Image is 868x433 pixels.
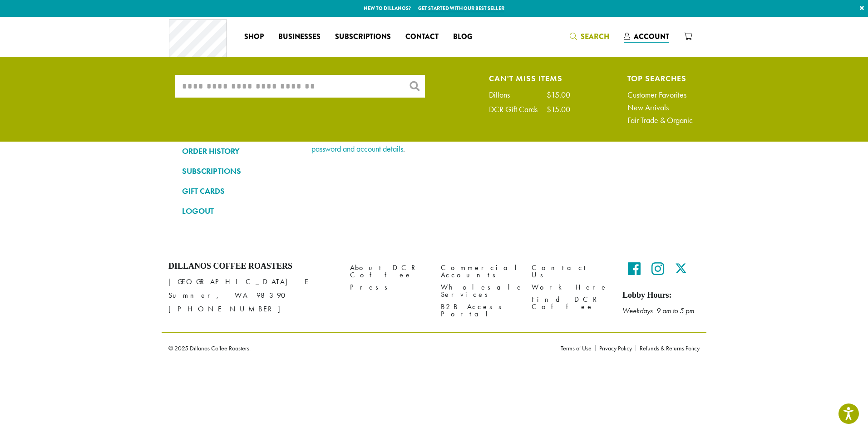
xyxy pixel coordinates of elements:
a: Refunds & Returns Policy [636,345,700,351]
p: [GEOGRAPHIC_DATA] E Sumner, WA 98390 [PHONE_NUMBER] [168,275,336,316]
a: Fair Trade & Organic [627,116,693,124]
a: Commercial Accounts [441,261,518,281]
div: DCR Gift Cards [489,105,547,113]
span: Blog [453,31,472,43]
a: LOGOUT [182,203,298,219]
h5: Lobby Hours: [622,290,700,300]
div: $15.00 [547,91,570,99]
nav: Account pages [182,84,298,226]
a: Search [562,29,616,44]
div: $15.00 [547,105,570,113]
h4: Dillanos Coffee Roasters [168,261,336,271]
a: Contact Us [532,261,609,281]
span: Subscriptions [335,31,391,43]
h4: Can't Miss Items [489,75,570,82]
a: Get started with our best seller [418,5,504,12]
em: Weekdays 9 am to 5 pm [622,306,694,315]
p: © 2025 Dillanos Coffee Roasters. [168,345,547,351]
a: Press [350,281,427,294]
a: About DCR Coffee [350,261,427,281]
a: Wholesale Services [441,281,518,301]
a: Customer Favorites [627,91,693,99]
a: B2B Access Portal [441,301,518,320]
a: Work Here [532,281,609,294]
a: Find DCR Coffee [532,294,609,313]
a: Privacy Policy [595,345,636,351]
h4: Top Searches [627,75,693,82]
a: New Arrivals [627,103,693,112]
span: Contact [405,31,439,43]
span: Account [634,31,669,42]
span: Shop [244,31,264,43]
span: Businesses [278,31,321,43]
a: ORDER HISTORY [182,143,298,159]
a: Terms of Use [561,345,595,351]
a: SUBSCRIPTIONS [182,163,298,179]
a: GIFT CARDS [182,183,298,199]
div: Dillons [489,91,519,99]
a: Shop [237,30,271,44]
span: Search [581,31,609,42]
